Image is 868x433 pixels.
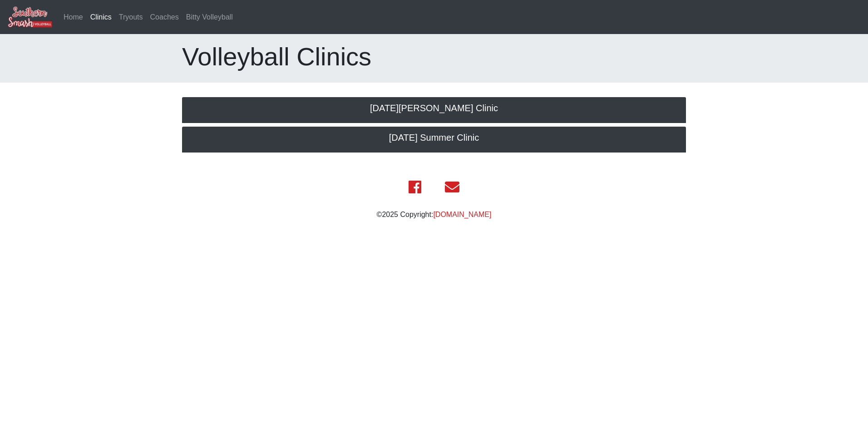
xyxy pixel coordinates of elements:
a: Coaches [147,8,182,26]
h5: [DATE][PERSON_NAME] Clinic [191,103,677,113]
a: Home [60,8,87,26]
img: Southern Smash Volleyball [7,6,53,28]
h5: [DATE] Summer Clinic [191,132,677,143]
h1: Volleyball Clinics [182,41,686,72]
a: Tryouts [115,8,147,26]
a: [DATE] Summer Clinic [182,127,686,153]
a: [DATE][PERSON_NAME] Clinic [182,97,686,123]
a: [DOMAIN_NAME] [433,211,491,218]
a: Bitty Volleyball [182,8,237,26]
a: Clinics [87,8,115,26]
